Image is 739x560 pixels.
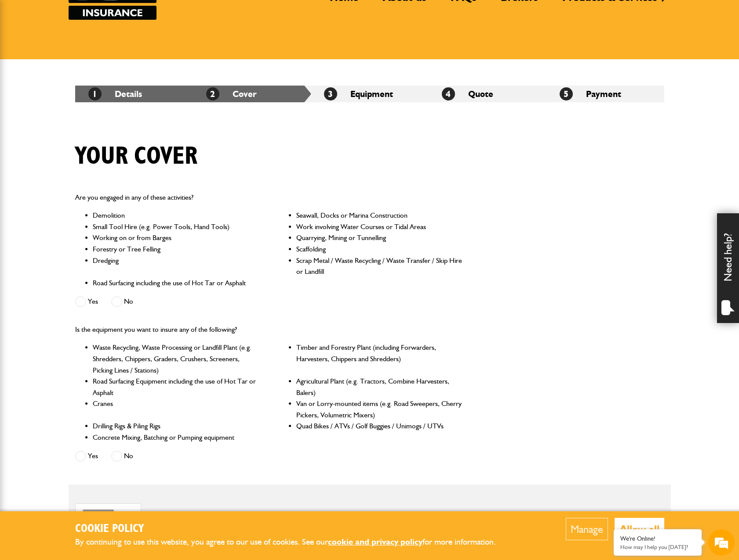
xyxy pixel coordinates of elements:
[93,255,259,277] li: Dredging
[11,81,160,101] input: Enter your last name
[88,87,102,101] span: 1
[546,86,664,102] li: Payment
[11,133,160,152] input: Enter your phone number
[620,535,695,542] div: We're Online!
[296,232,463,244] li: Quarrying, Mining or Tunnelling
[296,420,463,432] li: Quad Bikes / ATVs / Golf Buggies / Unimogs / UTVs
[93,244,259,255] li: Forestry or Tree Felling
[296,210,463,221] li: Seawall, Docks or Marina Construction
[75,451,98,462] label: Yes
[111,451,133,462] label: No
[93,432,259,443] li: Concrete Mixing, Batching or Pumping equipment
[206,87,219,101] span: 2
[93,376,259,398] li: Road Surfacing Equipment including the use of Hot Tar or Asphalt
[75,296,98,307] label: Yes
[75,535,510,549] p: By continuing to use this website, you agree to our use of cookies. See our for more information.
[93,221,259,233] li: Small Tool Hire (e.g. Power Tools, Hand Tools)
[93,420,259,432] li: Drilling Rigs & Piling Rigs
[93,210,259,221] li: Demolition
[144,4,165,25] div: Minimize live chat window
[11,107,160,126] input: Enter your email address
[93,342,259,376] li: Waste Recycling, Waste Processing or Landfill Plant (e.g. Shredders, Chippers, Graders, Crushers,...
[296,244,463,255] li: Scaffolding
[296,342,463,376] li: Timber and Forestry Plant (including Forwarders, Harvesters, Chippers and Shredders)
[296,221,463,233] li: Work involving Water Courses or Tidal Areas
[328,537,422,547] a: cookie and privacy policy
[296,398,463,420] li: Van or Lorry-mounted items (e.g. Road Sweepers, Cherry Pickers, Volumetric Mixers)
[88,89,142,99] a: 1Details
[193,86,311,102] li: Cover
[75,192,463,203] p: Are you engaged in any of these activities?
[560,87,573,101] span: 5
[429,86,546,102] li: Quote
[324,87,337,101] span: 3
[615,518,664,540] button: Allow all
[75,142,197,171] h1: Your cover
[566,518,608,540] button: Manage
[93,398,259,420] li: Cranes
[296,376,463,398] li: Agricultural Plant (e.g. Tractors, Combine Harvesters, Balers)
[46,49,148,61] div: Chat with us now
[93,232,259,244] li: Working on or from Barges
[15,49,37,61] img: d_20077148190_company_1631870298795_20077148190
[442,87,455,101] span: 4
[111,296,133,307] label: No
[296,255,463,277] li: Scrap Metal / Waste Recycling / Waste Transfer / Skip Hire or Landfill
[120,270,160,282] em: Start Chat
[75,324,463,335] p: Is the equipment you want to insure any of the following?
[311,86,429,102] li: Equipment
[75,522,510,536] h2: Cookie Policy
[717,213,739,323] div: Need help?
[11,159,160,263] textarea: Type your message and hit 'Enter'
[93,277,259,289] li: Road Surfacing including the use of Hot Tar or Asphalt
[620,544,695,550] p: How may I help you today?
